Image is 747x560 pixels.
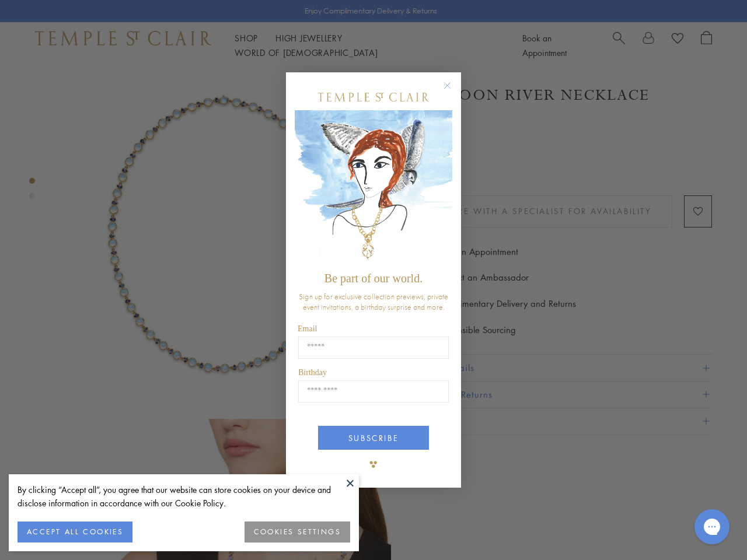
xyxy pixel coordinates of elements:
button: ACCEPT ALL COOKIES [18,521,132,542]
span: Email [298,324,317,333]
button: Close dialog [446,84,460,99]
span: Birthday [298,368,327,377]
input: Email [298,337,449,359]
button: COOKIES SETTINGS [245,521,350,542]
iframe: Gorgias live chat messenger [689,505,735,548]
img: Temple St. Clair [318,93,429,101]
img: TSC [362,453,385,476]
span: Sign up for exclusive collection previews, private event invitations, a birthday surprise and more. [299,291,448,312]
button: SUBSCRIBE [318,426,429,450]
span: Be part of our world. [324,272,423,285]
img: c4a9eb12-d91a-4d4a-8ee0-386386f4f338.jpeg [295,110,452,266]
div: By clicking “Accept all”, you agree that our website can store cookies on your device and disclos... [18,483,350,510]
